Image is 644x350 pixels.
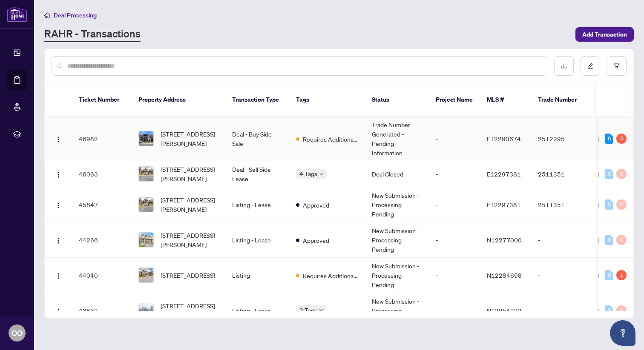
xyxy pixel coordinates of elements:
td: - [429,161,480,187]
td: - [429,117,480,161]
button: Logo [52,132,65,145]
th: Transaction Type [225,83,289,117]
td: 44266 [72,222,132,258]
div: 0 [605,305,613,316]
span: 4 Tags [299,169,317,179]
td: New Submission - Processing Pending [365,187,429,222]
span: download [561,63,567,69]
img: Logo [55,237,62,244]
td: - [429,187,480,222]
th: Ticket Number [72,83,132,117]
button: Logo [52,198,65,211]
img: thumbnail-img [139,303,153,318]
span: OO [11,327,23,339]
button: download [554,56,574,76]
div: 0 [616,169,627,179]
div: 0 [605,199,613,210]
span: filter [614,63,620,69]
button: Logo [52,268,65,282]
span: 2 Tags [299,305,317,315]
span: [STREET_ADDRESS][PERSON_NAME] [161,165,218,183]
th: Trade Number [531,83,591,117]
span: Deal Processing [54,11,97,19]
div: 0 [616,199,627,210]
div: 6 [605,134,613,144]
td: 46982 [72,117,132,161]
button: Logo [52,167,65,181]
td: New Submission - Processing Pending [365,222,429,258]
td: 2511351 [531,187,591,222]
span: [STREET_ADDRESS][PERSON_NAME] [161,230,218,249]
td: - [429,258,480,293]
span: [STREET_ADDRESS][PERSON_NAME] [161,195,218,214]
button: Logo [52,233,65,247]
th: Status [365,83,429,117]
td: 43832 [72,293,132,328]
span: edit [587,63,593,69]
span: E12297381 [487,201,521,208]
td: - [531,258,591,293]
td: 45847 [72,187,132,222]
div: 0 [605,235,613,245]
span: Add Transaction [582,28,627,41]
img: thumbnail-img [139,167,153,181]
td: - [531,222,591,258]
img: Logo [55,273,62,279]
span: E12290674 [487,135,521,142]
img: thumbnail-img [139,197,153,212]
div: 0 [605,169,613,179]
span: Approved [303,200,329,210]
td: Deal - Buy Side Sale [225,117,289,161]
button: filter [607,56,627,76]
span: [STREET_ADDRESS][PERSON_NAME] [161,129,218,148]
button: Open asap [610,320,635,346]
td: Listing - Lease [225,293,289,328]
td: - [531,293,591,328]
img: thumbnail-img [139,131,153,146]
div: 5 [616,134,627,144]
td: 2512295 [531,117,591,161]
td: 46063 [72,161,132,187]
td: Listing [225,258,289,293]
span: down [319,308,323,313]
img: Logo [55,136,62,143]
td: Deal Closed [365,161,429,187]
span: Requires Additional Docs [303,134,358,144]
span: N12277000 [487,236,522,244]
img: logo [7,6,27,22]
span: Approved [303,236,329,245]
button: Logo [52,304,65,317]
span: E12297381 [487,170,521,178]
span: down [319,172,323,176]
span: [STREET_ADDRESS] [161,270,215,280]
td: - [429,222,480,258]
img: thumbnail-img [139,268,153,282]
th: Property Address [132,83,225,117]
span: N12254222 [487,307,522,314]
th: Tags [289,83,365,117]
td: Listing - Lease [225,187,289,222]
img: Logo [55,171,62,178]
td: - [429,293,480,328]
td: 44040 [72,258,132,293]
span: home [44,12,50,18]
div: 0 [616,235,627,245]
span: [STREET_ADDRESS][PERSON_NAME][PERSON_NAME] [161,301,218,320]
img: Logo [55,202,62,209]
button: Add Transaction [575,27,634,42]
button: edit [581,56,600,76]
td: New Submission - Processing Pending [365,293,429,328]
td: Deal - Sell Side Lease [225,161,289,187]
img: Logo [55,308,62,315]
div: 1 [616,270,627,280]
img: thumbnail-img [139,233,153,247]
div: 0 [616,305,627,316]
th: MLS # [480,83,531,117]
th: Project Name [429,83,480,117]
div: 0 [605,270,613,280]
a: RAHR - Transactions [44,27,141,42]
span: Requires Additional Docs [303,271,358,280]
td: Listing - Lease [225,222,289,258]
span: N12284698 [487,271,522,279]
td: Trade Number Generated - Pending Information [365,117,429,161]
